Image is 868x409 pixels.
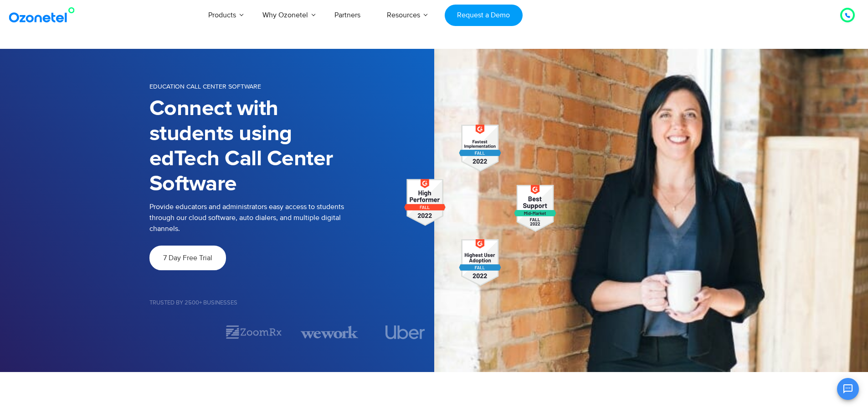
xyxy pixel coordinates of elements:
a: Request a Demo [445,5,523,26]
span: EDUCATION CALL CENTER SOFTWARE [149,83,261,90]
a: 7 Day Free Trial [149,246,226,270]
div: 3 / 7 [301,324,358,340]
div: 4 / 7 [376,325,434,339]
img: wework [301,324,358,340]
div: Image Carousel [149,324,434,340]
div: 2 / 7 [225,324,282,340]
h1: Connect with students using edTech Call Center Software [149,96,349,197]
p: Provide educators and administrators easy access to students through our cloud software, auto dia... [149,201,354,234]
button: Open chat [837,378,859,400]
img: zoomrx [225,324,282,340]
span: 7 Day Free Trial [163,254,212,262]
h5: Trusted by 2500+ Businesses [149,300,434,306]
div: 1 / 7 [149,327,207,338]
img: uber [385,325,425,339]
